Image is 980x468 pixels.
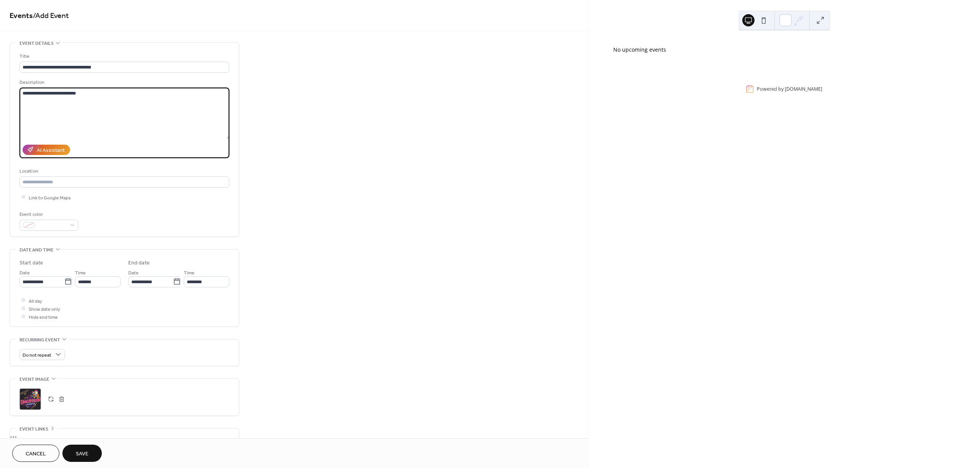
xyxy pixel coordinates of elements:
button: Save [62,445,102,462]
span: Date [128,269,139,277]
div: AI Assistant [37,146,65,154]
span: Recurring event [20,336,60,344]
div: Start date [20,259,43,267]
span: Event details [20,39,54,47]
div: Location [20,167,228,175]
a: Events [10,8,33,23]
span: Date [20,269,30,277]
span: Event image [20,375,49,383]
span: Do not repeat [23,351,51,359]
span: Hide end time [29,313,58,321]
span: Event links [20,425,48,433]
div: No upcoming events [613,46,955,54]
button: Cancel [12,445,59,462]
span: Show date only [29,305,60,313]
span: Save [76,450,88,458]
div: Powered by [757,86,822,92]
span: All day [29,297,42,305]
span: Cancel [26,450,46,458]
button: AI Assistant [23,145,70,155]
span: Date and time [20,246,54,254]
div: Title [20,52,228,60]
div: ; [20,388,41,410]
a: [DOMAIN_NAME] [785,86,822,92]
div: ••• [10,429,239,445]
div: End date [128,259,150,267]
span: / Add Event [33,8,69,23]
span: Time [75,269,86,277]
span: Time [184,269,194,277]
div: Event color [20,210,77,219]
div: Description [20,78,228,86]
span: Link to Google Maps [29,194,71,202]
